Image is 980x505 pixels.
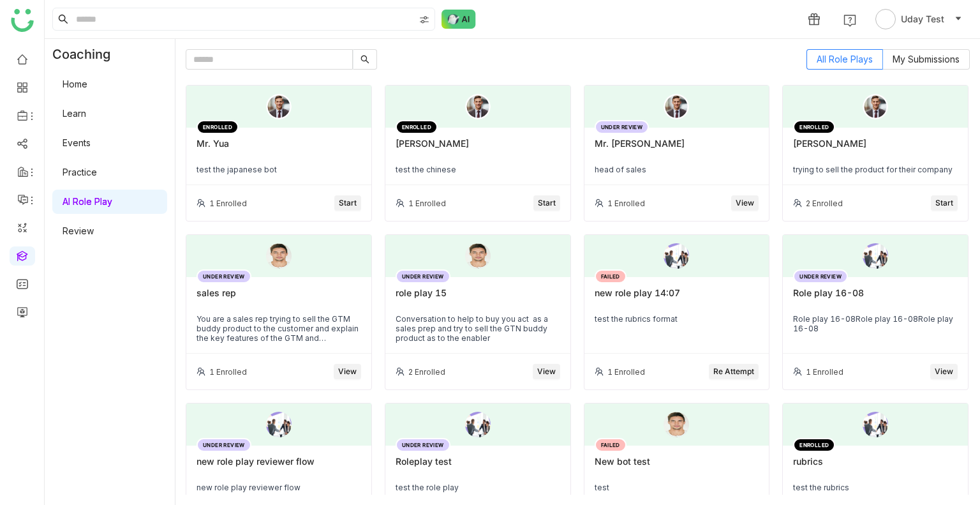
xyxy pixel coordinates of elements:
[873,9,965,29] button: Uday Test
[793,483,958,492] div: test the rubrics
[533,195,560,211] button: Start
[63,79,87,89] a: Home
[465,243,491,269] img: 68930212d8d78f14571aeecf
[266,243,292,269] img: 68930212d8d78f14571aeecf
[197,483,361,492] div: new role play reviewer flow
[863,94,888,119] img: male-person.png
[396,287,560,309] div: role play 15
[538,197,556,209] span: Start
[595,138,759,160] div: Mr. [PERSON_NAME]
[334,195,361,211] button: Start
[197,269,251,283] div: UNDER REVIEW
[408,199,446,208] div: 1 Enrolled
[45,39,130,70] div: Coaching
[793,165,958,174] div: trying to sell the product for their company
[806,367,843,377] div: 1 Enrolled
[793,120,835,134] div: ENROLLED
[266,94,292,119] img: male-person.png
[931,195,958,211] button: Start
[63,225,94,236] a: Review
[396,269,450,283] div: UNDER REVIEW
[197,438,251,452] div: UNDER REVIEW
[595,165,759,174] div: head of sales
[197,287,361,309] div: sales rep
[334,364,361,379] button: View
[731,195,759,211] button: View
[793,456,958,478] div: rubrics
[930,364,958,379] button: View
[664,412,689,437] img: 68930212d8d78f14571aeecf
[875,9,896,29] img: avatar
[396,483,560,492] div: test the role play
[209,199,247,208] div: 1 Enrolled
[607,199,645,208] div: 1 Enrolled
[595,438,627,452] div: FAILED
[595,456,759,478] div: New bot test
[709,364,759,379] button: Re Attempt
[197,314,361,343] div: You are a sales rep trying to sell the GTM buddy product to the customer and explain the key feat...
[595,287,759,309] div: new role play 14:07
[339,197,357,209] span: Start
[396,138,560,160] div: [PERSON_NAME]
[63,196,112,207] a: AI Role Play
[396,456,560,478] div: Roleplay test
[817,54,873,64] span: All Role Plays
[793,314,958,333] div: Role play 16-08Role play 16-08Role play 16-08
[793,138,958,160] div: [PERSON_NAME]
[893,54,960,64] span: My Submissions
[595,314,759,324] div: test the rubrics format
[713,366,754,378] span: Re Attempt
[595,269,627,283] div: FAILED
[736,197,754,209] span: View
[197,456,361,478] div: new role play reviewer flow
[537,366,556,378] span: View
[595,483,759,492] div: test
[664,243,689,269] img: 689300ffd8d78f14571ae75c
[338,366,357,378] span: View
[63,137,91,148] a: Events
[793,287,958,309] div: Role play 16-08
[595,120,650,134] div: UNDER REVIEW
[793,438,835,452] div: ENROLLED
[63,167,97,177] a: Practice
[607,367,645,377] div: 1 Enrolled
[843,14,856,27] img: help.svg
[408,367,445,377] div: 2 Enrolled
[533,364,560,379] button: View
[63,108,86,119] a: Learn
[11,9,34,32] img: logo
[396,314,560,343] div: Conversation to help to buy you act as a sales prep and try to sell the GTN buddy product as to t...
[197,120,239,134] div: ENROLLED
[442,10,476,29] img: ask-buddy-normal.svg
[863,243,888,269] img: 689300ffd8d78f14571ae75c
[863,412,888,437] img: 689300ffd8d78f14571ae75c
[197,138,361,160] div: Mr. Yua
[664,94,689,119] img: male-person.png
[806,199,843,208] div: 2 Enrolled
[419,15,429,25] img: search-type.svg
[935,366,953,378] span: View
[266,412,292,437] img: 689300ffd8d78f14571ae75c
[396,438,450,452] div: UNDER REVIEW
[209,367,247,377] div: 1 Enrolled
[396,120,438,134] div: ENROLLED
[396,165,560,174] div: test the chinese
[901,12,944,26] span: Uday Test
[465,412,491,437] img: 689300ffd8d78f14571ae75c
[935,197,953,209] span: Start
[793,269,848,283] div: UNDER REVIEW
[465,94,491,119] img: male-person.png
[197,165,361,174] div: test the japanese bot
